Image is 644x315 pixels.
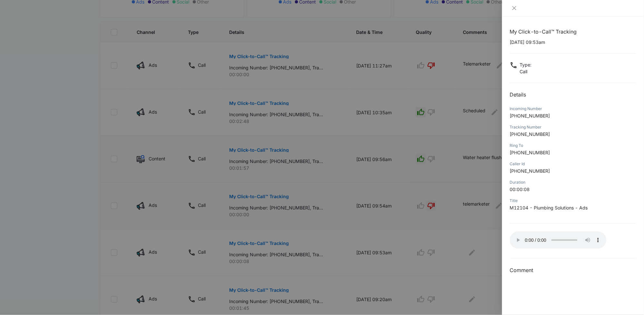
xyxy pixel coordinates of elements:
audio: Your browser does not support the audio tag. [510,231,607,249]
button: Close [510,5,519,11]
span: [PHONE_NUMBER] [510,113,550,118]
div: Incoming Number [510,106,636,112]
span: close [512,5,517,11]
h2: Details [510,91,636,98]
span: 00:00:08 [510,187,530,192]
div: Title [510,198,636,204]
div: Caller Id [510,161,636,167]
span: [PHONE_NUMBER] [510,131,550,137]
div: Ring To [510,143,636,148]
div: Tracking Number [510,124,636,130]
p: [DATE] 09:53am [510,39,636,46]
p: Type : [520,61,532,68]
p: Call [520,68,532,75]
span: [PHONE_NUMBER] [510,168,550,174]
span: M12104 - Plumbing Solutions - Ads [510,205,588,210]
h3: Comment [510,266,636,274]
span: [PHONE_NUMBER] [510,150,550,155]
h1: My Click-to-Call™ Tracking [510,28,636,36]
div: Duration [510,179,636,185]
